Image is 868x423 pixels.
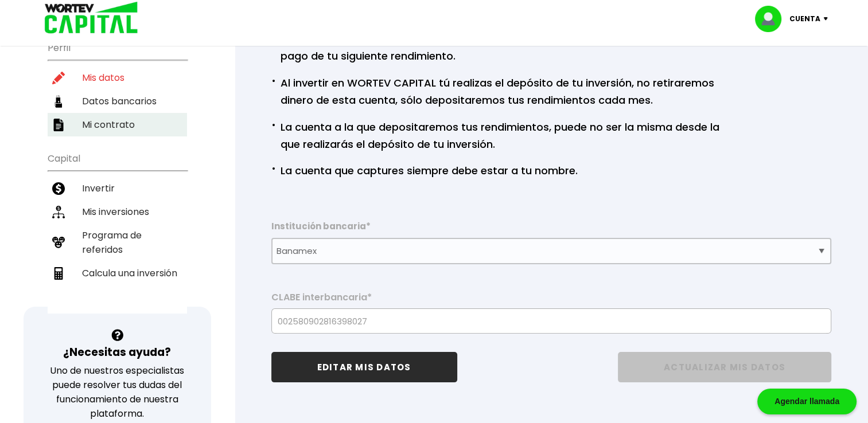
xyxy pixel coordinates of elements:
button: ACTUALIZAR MIS DATOS [618,352,831,382]
img: calculadora-icon.17d418c4.svg [52,267,65,280]
a: Datos bancarios [48,89,187,113]
p: Al invertir en WORTEV CAPITAL tú realizas el depósito de tu inversión, no retiraremos dinero de e... [271,72,725,109]
img: profile-image [755,6,789,32]
p: La cuenta a la que depositaremos tus rendimientos, puede no ser la misma desde la que realizarás ... [271,116,725,153]
ul: Capital [48,146,187,314]
a: Programa de referidos [48,224,187,261]
p: Si necesitas cambiar la cuenta, debes hacerlo mínimo díez días hábiles previos al pago de tu sigu... [271,28,725,65]
label: Institución bancaria [271,221,831,238]
img: icon-down [820,17,836,21]
p: Uno de nuestros especialistas puede resolver tus dudas del funcionamiento de nuestra plataforma. [38,363,196,421]
p: La cuenta que captures siempre debe estar a tu nombre. [271,160,578,179]
a: Mi contrato [48,113,187,136]
a: Mis inversiones [48,200,187,224]
span: · [271,72,275,89]
span: · [271,116,275,134]
img: inversiones-icon.6695dc30.svg [52,206,65,218]
img: datos-icon.10cf9172.svg [52,95,65,108]
img: contrato-icon.f2db500c.svg [52,119,65,131]
h3: ¿Necesitas ayuda? [63,344,171,361]
a: Invertir [48,177,187,200]
p: Cuenta [789,10,820,28]
img: recomiendanos-icon.9b8e9327.svg [52,236,65,249]
input: 18 dígitos [277,309,826,333]
div: Agendar llamada [757,389,857,414]
span: · [271,160,275,177]
img: editar-icon.952d3147.svg [52,72,65,84]
button: EDITAR MIS DATOS [271,352,457,382]
label: CLABE interbancaria [271,292,831,309]
a: Mis datos [48,66,187,89]
img: invertir-icon.b3b967d7.svg [52,182,65,195]
a: Calcula una inversión [48,261,187,285]
ul: Perfil [48,35,187,136]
